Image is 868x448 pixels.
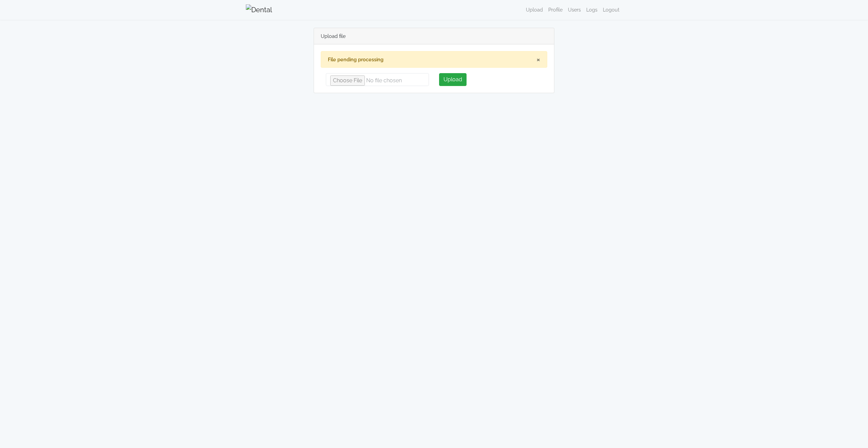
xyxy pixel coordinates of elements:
button: × [536,56,540,64]
a: Profile [546,3,565,16]
div: Upload file [314,28,554,44]
strong: File pending processing [328,57,383,62]
a: Logs [584,3,600,16]
a: Upload [523,3,546,16]
a: Logout [600,3,622,16]
a: Users [565,3,584,16]
button: Upload [439,73,467,86]
img: Dental Whale Logo [246,4,272,15]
